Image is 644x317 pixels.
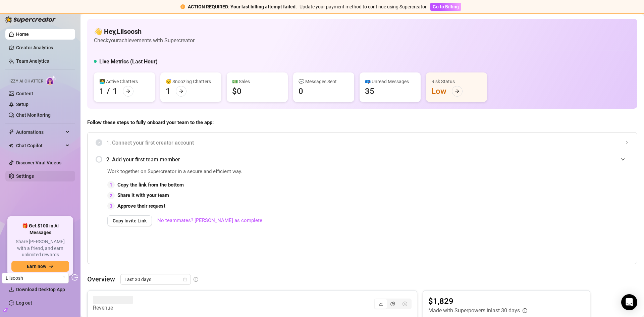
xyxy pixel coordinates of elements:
a: Content [16,91,33,96]
div: 3 [107,202,115,210]
div: $0 [232,86,241,97]
span: line-chart [378,302,383,306]
span: 1. Connect your first creator account [106,139,629,147]
a: Creator Analytics [16,42,70,53]
span: dollar-circle [402,302,407,306]
span: Go to Billing [433,4,459,9]
img: Chat Copilot [9,143,13,148]
div: 2. Add your first team member [96,151,629,168]
strong: Follow these steps to fully onboard your team to the app: [87,119,214,125]
iframe: Adding Team Members [495,168,629,254]
span: Chat Copilot [16,140,64,151]
div: 35 [365,86,374,97]
a: Home [16,32,29,37]
div: 1 [166,86,170,97]
button: Go to Billing [430,3,461,11]
h5: Live Metrics (Last Hour) [99,58,158,66]
span: Earn now [27,264,46,269]
a: Chat Monitoring [16,112,51,118]
span: download [9,287,14,292]
strong: Share it with your team [117,192,169,198]
div: 📪 Unread Messages [365,78,415,85]
div: 0 [299,86,303,97]
article: $1,829 [428,296,527,307]
div: 1 [113,86,117,97]
img: AI Chatter [46,75,56,85]
strong: ACTION REQUIRED: Your last billing attempt failed. [188,4,297,9]
span: arrow-right [49,264,54,269]
div: 💵 Sales [232,78,282,85]
span: Automations [16,127,64,138]
article: Revenue [93,304,133,312]
div: 😴 Snoozing Chatters [166,78,216,85]
span: Last 30 days [124,274,187,284]
strong: Approve their request [117,203,165,209]
article: Made with Superpowers in last 30 days [428,307,520,315]
div: 2 [107,192,115,199]
img: logo-BBDzfeDw.svg [5,16,56,23]
a: Log out [16,300,32,306]
a: Team Analytics [16,58,49,64]
span: info-circle [194,277,198,282]
span: Update your payment method to continue using Supercreator. [300,4,428,9]
span: Share [PERSON_NAME] with a friend, and earn unlimited rewards [11,239,69,258]
span: build [3,308,8,312]
div: 1 [99,86,104,97]
div: 👩‍💻 Active Chatters [99,78,150,85]
h4: 👋 Hey, Lilsoosh [94,27,195,36]
div: Risk Status [431,78,482,85]
span: Lilsoosh [6,273,65,283]
strong: Copy the link from the bottom [117,182,184,188]
span: calendar [183,277,187,281]
span: 2. Add your first team member [106,155,629,164]
span: expanded [621,157,625,161]
div: 💬 Messages Sent [299,78,349,85]
span: pie-chart [390,302,395,306]
div: 1. Connect your first creator account [96,135,629,151]
span: collapsed [625,141,629,145]
span: arrow-right [179,89,183,94]
article: Check your achievements with Supercreator [94,36,195,45]
span: logout [71,274,78,281]
a: Settings [16,173,34,179]
button: Copy Invite Link [107,215,152,226]
span: Download Desktop App [16,287,65,292]
div: 1 [107,181,115,189]
a: Go to Billing [430,4,461,9]
a: Setup [16,102,29,107]
a: No teammates? [PERSON_NAME] as complete [157,217,262,225]
span: thunderbolt [9,129,14,135]
span: exclamation-circle [180,4,185,9]
span: Izzy AI Chatter [9,78,43,85]
span: Copy Invite Link [113,218,147,223]
span: loading [61,276,65,280]
div: segmented control [374,299,412,309]
span: arrow-right [455,89,460,94]
article: Overview [87,274,115,284]
span: arrow-right [126,89,130,94]
span: 🎁 Get $100 in AI Messages [11,223,69,236]
span: info-circle [523,308,527,313]
div: Open Intercom Messenger [621,294,637,310]
span: Work together on Supercreator in a secure and efficient way. [107,168,478,176]
button: Earn nowarrow-right [11,261,69,272]
a: Discover Viral Videos [16,160,61,165]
